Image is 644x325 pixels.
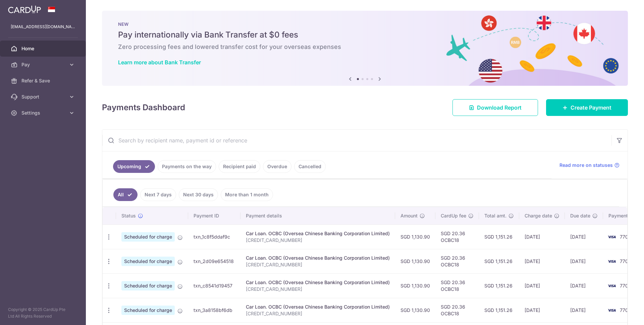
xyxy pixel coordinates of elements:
td: [DATE] [519,224,565,249]
span: Home [21,45,66,52]
span: Scheduled for charge [121,232,175,242]
img: Bank Card [605,233,619,241]
td: [DATE] [519,298,565,322]
img: Bank Card [605,306,619,314]
td: [DATE] [565,249,603,273]
span: 7707 [620,283,631,288]
span: 7707 [620,234,631,240]
th: Payment ID [188,207,240,224]
span: 7707 [620,258,631,264]
a: Overdue [263,160,291,173]
a: Create Payment [546,99,628,116]
img: Bank transfer banner [102,11,628,86]
a: Download Report [452,99,538,116]
h4: Payments Dashboard [102,102,185,114]
td: SGD 1,151.26 [479,298,519,322]
td: SGD 1,151.26 [479,249,519,273]
td: [DATE] [519,249,565,273]
td: SGD 1,151.26 [479,224,519,249]
span: Scheduled for charge [121,281,175,290]
span: Create Payment [571,104,611,112]
img: CardUp [8,5,41,13]
span: CardUp fee [441,212,466,219]
input: Search by recipient name, payment id or reference [102,130,611,151]
span: 7707 [620,307,631,313]
span: Refer & Save [21,77,66,84]
h6: Zero processing fees and lowered transfer cost for your overseas expenses [118,43,612,51]
a: Recipient paid [219,160,260,173]
a: Payments on the way [158,160,216,173]
span: Download Report [477,104,522,112]
span: Scheduled for charge [121,257,175,266]
th: Payment details [240,207,395,224]
a: Upcoming [113,160,155,173]
a: All [113,188,138,201]
p: [EMAIL_ADDRESS][DOMAIN_NAME] [11,23,75,30]
a: Next 30 days [179,188,218,201]
p: [CREDIT_CARD_NUMBER] [246,261,390,268]
span: Settings [21,110,66,116]
td: [DATE] [565,298,603,322]
span: Read more on statuses [559,162,613,169]
td: SGD 20.36 OCBC18 [435,273,479,298]
td: [DATE] [565,224,603,249]
h5: Pay internationally via Bank Transfer at $0 fees [118,29,612,40]
a: Learn more about Bank Transfer [118,59,201,66]
td: SGD 1,130.90 [395,249,435,273]
td: SGD 20.36 OCBC18 [435,249,479,273]
span: Pay [21,61,66,68]
td: txn_1c8f5ddaf9c [188,224,240,249]
td: txn_3a8158bf6db [188,298,240,322]
p: [CREDIT_CARD_NUMBER] [246,237,390,244]
p: [CREDIT_CARD_NUMBER] [246,286,390,292]
td: [DATE] [565,273,603,298]
td: SGD 1,130.90 [395,298,435,322]
a: Next 7 days [140,188,176,201]
a: Cancelled [294,160,326,173]
img: Bank Card [605,282,619,290]
img: Bank Card [605,257,619,265]
span: Charge date [525,212,552,219]
span: Total amt. [484,212,506,219]
td: SGD 1,130.90 [395,273,435,298]
a: Read more on statuses [559,162,620,169]
span: Status [121,212,136,219]
p: [CREDIT_CARD_NUMBER] [246,310,390,317]
span: Amount [400,212,418,219]
span: Due date [570,212,590,219]
td: txn_2d09e654518 [188,249,240,273]
div: Car Loan. OCBC (Oversea Chinese Banking Corporation Limited) [246,255,390,261]
div: Car Loan. OCBC (Oversea Chinese Banking Corporation Limited) [246,304,390,310]
p: NEW [118,21,612,27]
td: SGD 20.36 OCBC18 [435,298,479,322]
span: Scheduled for charge [121,306,175,315]
span: Support [21,93,66,100]
div: Car Loan. OCBC (Oversea Chinese Banking Corporation Limited) [246,230,390,237]
td: txn_c8541d19457 [188,273,240,298]
td: SGD 20.36 OCBC18 [435,224,479,249]
td: SGD 1,130.90 [395,224,435,249]
td: SGD 1,151.26 [479,273,519,298]
td: [DATE] [519,273,565,298]
a: More than 1 month [221,188,273,201]
div: Car Loan. OCBC (Oversea Chinese Banking Corporation Limited) [246,279,390,286]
